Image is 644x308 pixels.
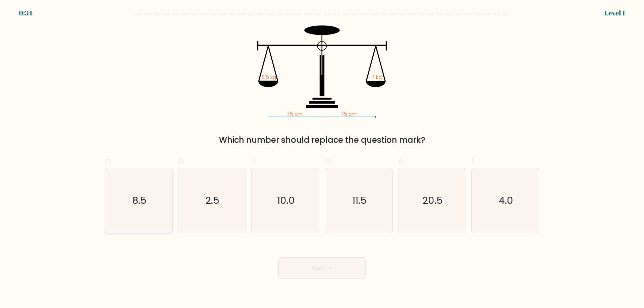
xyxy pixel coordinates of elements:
[278,257,366,279] button: Next
[422,194,443,207] text: 20.5
[105,155,113,168] span: a.
[132,194,147,207] text: 8.5
[277,194,295,207] text: 10.0
[604,8,625,18] div: Level 1
[398,155,406,168] span: e.
[372,74,382,81] tspan: ? kg
[262,74,276,81] tspan: 8.5 kg
[19,8,33,18] div: 0:34
[178,155,186,168] span: b.
[352,194,367,207] text: 11.5
[109,134,535,146] div: Which number should replace the question mark?
[499,194,513,207] text: 4.0
[287,111,303,118] tspan: 75 cm
[471,155,476,168] span: f.
[325,155,333,168] span: d.
[206,194,220,207] text: 2.5
[251,155,259,168] span: c.
[341,111,357,118] tspan: 75 cm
